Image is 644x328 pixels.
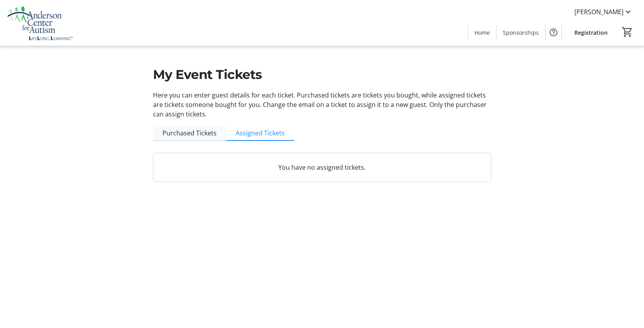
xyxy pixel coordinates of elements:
a: Registration [568,25,614,40]
span: Registration [574,28,608,37]
span: Sponsorships [503,28,539,37]
button: Cart [620,25,635,39]
span: Purchased Tickets [162,130,217,136]
button: Help [546,24,561,40]
h1: My Event Tickets [153,65,491,84]
span: Assigned Tickets [236,130,285,136]
span: Home [474,28,490,37]
a: Sponsorships [497,25,545,40]
a: Home [468,25,496,40]
span: [PERSON_NAME] [574,7,623,17]
p: Here you can enter guest details for each ticket. Purchased tickets are tickets you bought, while... [153,90,491,119]
button: [PERSON_NAME] [568,6,639,18]
p: You have no assigned tickets. [163,163,482,172]
img: Anderson Center for Autism's Logo [5,3,75,43]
